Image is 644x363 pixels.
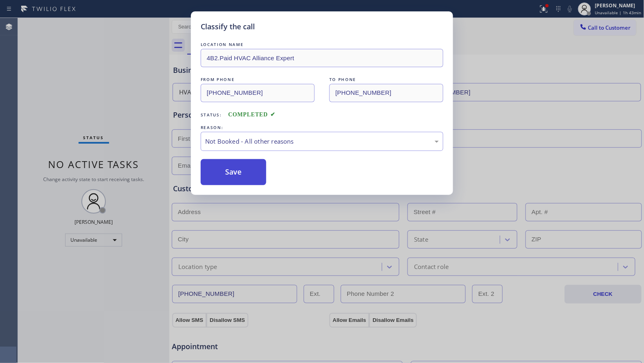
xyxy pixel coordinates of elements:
[329,75,443,84] div: TO PHONE
[329,84,443,102] input: To phone
[228,112,276,118] span: COMPLETED
[201,75,315,84] div: FROM PHONE
[201,40,443,49] div: LOCATION NAME
[201,123,443,132] div: REASON:
[201,112,222,118] span: Status:
[205,137,439,146] div: Not Booked - All other reasons
[201,159,266,185] button: Save
[201,21,255,32] h5: Classify the call
[201,84,315,102] input: From phone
